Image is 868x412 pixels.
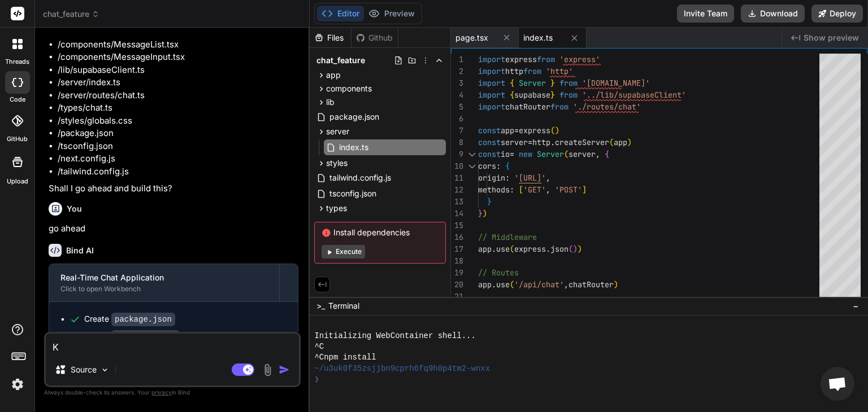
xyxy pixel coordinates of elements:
span: import [478,66,505,76]
span: Show preview [804,32,859,43]
span: Server [519,78,546,88]
div: 16 [451,231,463,243]
span: ^C [314,341,324,352]
div: Click to collapse the range. [465,148,479,160]
span: http [505,66,523,76]
span: new [519,149,532,159]
span: = [528,137,532,147]
span: = [510,149,514,159]
span: // Routes [478,268,519,278]
span: privacy [151,389,172,396]
span: ( [609,137,614,147]
h6: Bind AI [66,245,94,256]
span: Server [537,149,564,159]
span: io [501,149,510,159]
span: app [501,125,514,135]
span: // Middleware [478,232,537,242]
span: page.tsx [455,32,488,43]
span: server [568,149,596,159]
span: Install dependencies [322,227,439,238]
div: Click to open Workbench [60,284,268,293]
li: /server/index.ts [58,76,298,89]
span: index.ts [523,32,553,43]
div: 13 [451,196,463,208]
li: /components/MessageList.tsx [58,38,298,51]
span: . [492,244,496,254]
span: : [505,173,510,183]
span: app [326,69,341,81]
div: 15 [451,220,463,231]
div: 1 [451,54,463,65]
span: ) [614,279,618,290]
span: ) [578,244,582,254]
span: methods [478,185,510,195]
div: Click to collapse the range. [465,160,479,172]
span: styles [326,157,348,169]
span: ' [514,173,519,183]
span: 'POST' [555,185,582,195]
div: 12 [451,184,463,196]
div: 9 [451,148,463,160]
span: chatRouter [568,279,614,290]
span: tailwind.config.js [328,171,392,185]
button: Invite Team [677,5,734,23]
span: from [559,90,578,100]
img: Pick Models [100,365,110,375]
button: Download [741,5,805,23]
span: app [478,244,492,254]
span: : [510,185,514,195]
span: ) [483,208,487,218]
span: const [478,137,501,147]
li: /tailwind.config.js [58,165,298,178]
span: ~/u3uk0f35zsjjbn9cprh6fq9h0p4tm2-wnxx [314,363,490,374]
div: 8 [451,137,463,148]
span: chat_feature [43,8,99,20]
span: express [519,125,550,135]
button: Real-Time Chat ApplicationClick to open Workbench [49,264,279,301]
span: { [510,78,514,88]
h6: You [67,203,82,214]
div: Create [84,331,180,343]
span: ( [510,244,514,254]
span: ) [627,137,632,147]
span: use [496,279,510,290]
p: go ahead [49,222,298,235]
span: http [532,137,550,147]
span: const [478,125,501,135]
label: threads [5,57,29,67]
button: − [850,297,861,315]
span: createServer [555,137,609,147]
code: package.json [111,313,175,326]
button: Execute [322,245,365,258]
li: /lib/supabaseClient.ts [58,64,298,77]
div: 21 [451,291,463,303]
span: : [496,161,501,171]
img: attachment [261,363,274,376]
span: ^Cnpm install [314,352,376,363]
span: from [537,54,555,64]
span: import [478,54,505,64]
p: Shall I go ahead and build this? [49,182,298,195]
div: Github [351,32,398,43]
span: express [514,244,546,254]
span: ) [555,125,559,135]
span: index.ts [338,141,370,154]
span: } [550,90,555,100]
span: . [550,137,555,147]
label: code [10,95,25,104]
span: express [505,54,537,64]
span: ( [564,149,568,159]
p: Source [71,364,97,375]
div: 3 [451,77,463,89]
li: /components/MessageInput.tsx [58,51,298,64]
button: Deploy [811,5,863,23]
span: ) [573,244,578,254]
label: Upload [7,177,28,186]
span: Terminal [328,300,359,312]
span: , [564,279,568,290]
button: Editor [317,6,364,21]
div: 6 [451,113,463,125]
li: /tsconfig.json [58,140,298,153]
span: import [478,78,505,88]
span: types [326,203,347,214]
